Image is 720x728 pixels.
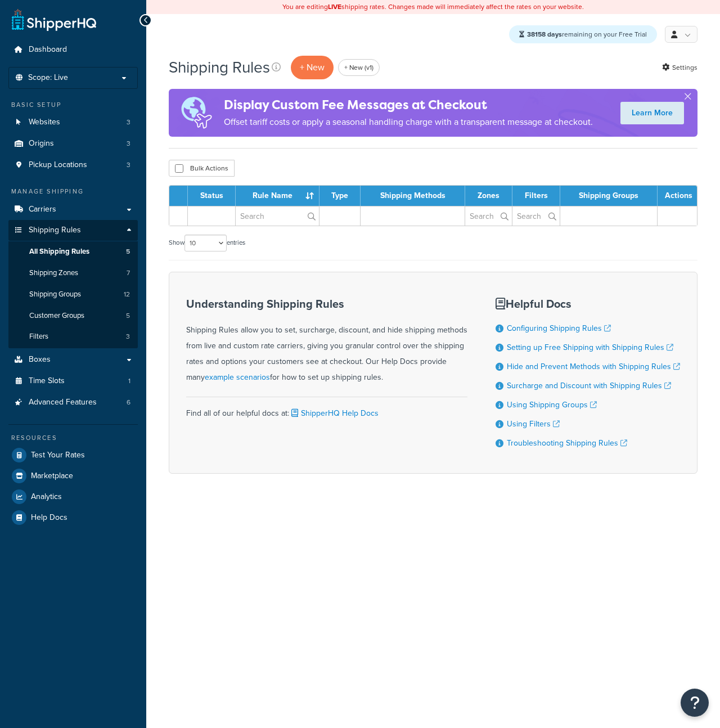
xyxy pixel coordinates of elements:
[8,284,138,305] li: Shipping Groups
[8,263,138,284] a: Shipping Zones 7
[29,398,97,407] span: Advanced Features
[169,89,224,137] img: duties-banner-06bc72dcb5fe05cb3f9472aba00be2ae8eb53ab6f0d8bb03d382ba314ac3c341.png
[8,100,138,110] div: Basic Setup
[507,322,611,334] a: Configuring Shipping Rules
[8,263,138,284] li: Shipping Zones
[31,471,73,481] span: Marketplace
[8,349,138,370] a: Boxes
[29,118,60,127] span: Websites
[8,305,138,326] a: Customer Groups 5
[8,199,138,220] li: Carriers
[127,398,130,407] span: 6
[29,45,67,55] span: Dashboard
[8,241,138,262] a: All Shipping Rules 5
[289,407,379,419] a: ShipperHQ Help Docs
[8,220,138,241] a: Shipping Rules
[8,466,138,486] a: Marketplace
[31,451,85,460] span: Test Your Rates
[8,112,138,133] li: Websites
[29,311,84,321] span: Customer Groups
[8,487,138,507] li: Analytics
[465,186,512,206] th: Zones
[186,298,467,310] h3: Understanding Shipping Rules
[8,326,138,347] a: Filters 3
[8,39,138,60] a: Dashboard
[507,341,673,353] a: Setting up Free Shipping with Shipping Rules
[8,371,138,392] a: Time Slots 1
[338,59,380,76] a: + New (v1)
[12,8,96,31] a: ShipperHQ Home
[658,186,697,206] th: Actions
[8,220,138,348] li: Shipping Rules
[29,205,56,214] span: Carriers
[8,241,138,262] li: All Shipping Rules
[184,235,227,251] select: Showentries
[169,235,245,251] label: Show entries
[169,160,235,177] button: Bulk Actions
[8,433,138,443] div: Resources
[29,376,65,386] span: Time Slots
[8,371,138,392] li: Time Slots
[8,155,138,176] li: Pickup Locations
[126,247,130,257] span: 5
[126,332,130,341] span: 3
[8,133,138,154] li: Origins
[169,56,270,78] h1: Shipping Rules
[8,305,138,326] li: Customer Groups
[507,399,597,411] a: Using Shipping Groups
[8,284,138,305] a: Shipping Groups 12
[126,311,130,321] span: 5
[512,186,560,206] th: Filters
[124,290,130,299] span: 12
[128,376,130,386] span: 1
[620,102,684,124] a: Learn More
[29,139,54,149] span: Origins
[527,29,562,39] strong: 38158 days
[29,247,89,257] span: All Shipping Rules
[507,418,560,430] a: Using Filters
[8,445,138,465] a: Test Your Rates
[512,206,560,226] input: Search
[127,268,130,278] span: 7
[29,226,81,235] span: Shipping Rules
[681,689,709,717] button: Open Resource Center
[236,206,319,226] input: Search
[29,268,78,278] span: Shipping Zones
[319,186,361,206] th: Type
[127,139,130,149] span: 3
[465,206,512,226] input: Search
[31,513,67,523] span: Help Docs
[509,25,657,43] div: remaining on your Free Trial
[29,332,48,341] span: Filters
[188,186,236,206] th: Status
[8,326,138,347] li: Filters
[8,507,138,528] li: Help Docs
[507,380,671,392] a: Surcharge and Discount with Shipping Rules
[560,186,658,206] th: Shipping Groups
[205,371,270,383] a: example scenarios
[8,155,138,176] a: Pickup Locations 3
[186,397,467,421] div: Find all of our helpful docs at:
[29,355,51,365] span: Boxes
[507,361,680,372] a: Hide and Prevent Methods with Shipping Rules
[224,96,593,114] h4: Display Custom Fee Messages at Checkout
[8,187,138,196] div: Manage Shipping
[361,186,465,206] th: Shipping Methods
[507,437,627,449] a: Troubleshooting Shipping Rules
[29,160,87,170] span: Pickup Locations
[224,114,593,130] p: Offset tariff costs or apply a seasonal handling charge with a transparent message at checkout.
[8,392,138,413] a: Advanced Features 6
[8,133,138,154] a: Origins 3
[28,73,68,83] span: Scope: Live
[29,290,81,299] span: Shipping Groups
[291,56,334,79] p: + New
[31,492,62,502] span: Analytics
[662,60,697,75] a: Settings
[127,118,130,127] span: 3
[236,186,319,206] th: Rule Name
[496,298,680,310] h3: Helpful Docs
